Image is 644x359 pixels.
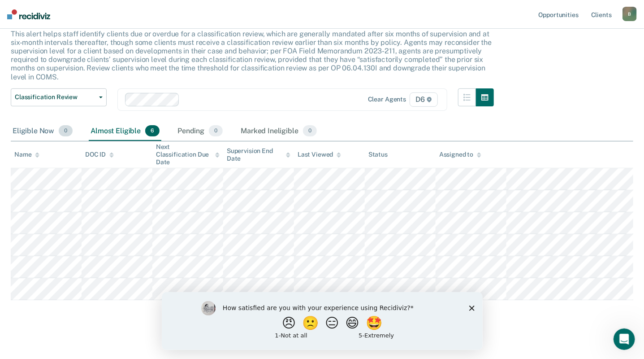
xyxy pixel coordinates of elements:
iframe: Intercom live chat [614,328,635,350]
div: DOC ID [85,151,114,158]
div: Status [368,151,388,158]
div: Pending0 [176,122,225,141]
div: Assigned to [439,151,481,158]
div: Next Classification Due Date [156,143,220,166]
div: Supervision End Date [227,147,290,162]
button: Classification Review [11,88,107,106]
img: Recidiviz [7,9,50,19]
p: This alert helps staff identify clients due or overdue for a classification review, which are gen... [11,30,492,81]
span: 0 [59,125,73,137]
div: Eligible Now0 [11,122,74,141]
div: Clear agents [368,96,406,103]
div: Marked Ineligible0 [239,122,319,141]
span: 0 [209,125,223,137]
button: B [622,7,637,21]
span: Classification Review [15,93,95,101]
span: D6 [410,92,438,107]
span: 6 [145,125,160,137]
div: Name [14,151,39,158]
iframe: Survey by Kim from Recidiviz [162,292,483,350]
span: 0 [303,125,317,137]
div: Almost Eligible6 [89,122,161,141]
div: Last Viewed [298,151,341,158]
